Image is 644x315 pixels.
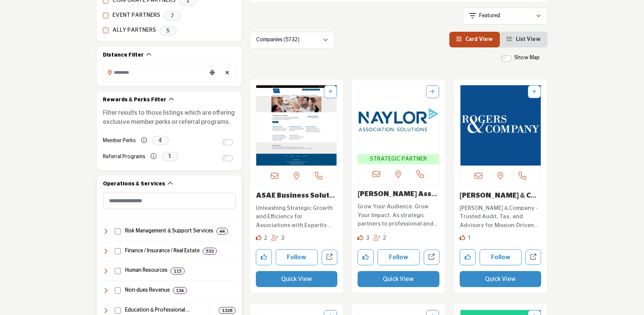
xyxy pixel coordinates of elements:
img: Rogers & Company PLLC [460,85,541,166]
input: Search Category [103,193,236,209]
p: Filter results to those listings which are offering exclusive member perks or referral programs. [103,108,236,127]
a: Open Listing in new tab [460,85,541,166]
a: Add To List [532,89,537,94]
input: Select Non-dues Revenue checkbox [115,287,121,294]
h3: Naylor Association Solutions [358,190,439,199]
img: Naylor Association Solutions [358,85,439,154]
a: [PERSON_NAME] Association S... [358,191,437,206]
b: 1328 [222,308,233,313]
button: Follow [377,249,420,265]
li: Card View [449,32,500,47]
input: Switch to Member Perks [222,139,233,145]
span: List View [516,37,541,42]
img: ASAE Business Solutions [256,85,337,166]
input: Select Risk Management & Support Services checkbox [115,228,121,234]
div: 44 Results For Risk Management & Support Services [216,228,228,235]
div: Choose your current location [207,65,218,81]
button: Like company [358,249,374,265]
span: 2 [383,235,386,241]
a: Open Listing in new tab [256,85,337,166]
div: 1328 Results For Education & Professional Development [219,307,236,314]
div: Followers [373,234,387,243]
a: View Card [456,37,493,42]
h2: Rewards & Perks Filter [103,96,166,104]
span: 2 [264,235,267,241]
input: Switch to Referral Programs [222,155,233,161]
span: STRATEGIC PARTNER [359,155,437,164]
li: List View [500,32,548,47]
a: View List [507,37,541,42]
a: Open rogers-company-pllc in new tab [525,250,541,265]
input: Search Location [103,65,207,80]
button: Like company [256,249,272,265]
button: Like company [460,249,476,265]
div: 533 Results For Finance / Insurance / Real Estate [203,248,217,255]
span: 4 [152,136,169,145]
button: Follow [276,249,318,265]
h4: Education & Professional Development: Training, certification, career development, and learning s... [125,307,216,314]
button: Quick View [358,271,439,287]
button: Companies (5732) [250,32,335,49]
a: Grow Your Audience. Grow Your Impact. As strategic partners to professional and trade association... [358,201,439,229]
p: Unleashing Strategic Growth and Efficiency for Associations with Expertly Tailored Solutions Empo... [256,204,338,230]
p: Companies (5732) [256,36,299,44]
span: 5 [159,26,177,36]
h4: Non-dues Revenue: Programs like affinity partnerships, sponsorships, and other revenue-generating... [125,287,170,294]
span: 7 [164,11,181,21]
div: 136 Results For Non-dues Revenue [173,287,187,294]
a: Open Listing in new tab [358,85,439,164]
button: Featured [463,8,548,24]
button: Quick View [256,271,338,287]
span: Card View [465,37,493,42]
i: Likes [256,235,262,240]
input: ALLY PARTNERS checkbox [103,28,109,33]
span: 1 [161,152,179,161]
div: 115 Results For Human Resources [171,268,185,274]
a: [PERSON_NAME] & Company PLL... [460,192,537,208]
h3: ASAE Business Solutions [256,192,338,200]
h4: Human Resources: Services and solutions for employee management, benefits, recruiting, compliance... [125,267,168,274]
p: Grow Your Audience. Grow Your Impact. As strategic partners to professional and trade association... [358,203,439,229]
a: Add To List [328,89,333,94]
label: Show Map [514,54,540,62]
b: 44 [220,229,225,234]
label: Referral Programs [103,150,145,164]
i: Likes [358,235,363,240]
i: Like [460,235,465,240]
span: 1 [468,235,471,241]
input: Select Education & Professional Development checkbox [115,307,121,313]
label: ALLY PARTNERS [112,26,156,35]
h2: Distance Filter [103,52,144,59]
button: Quick View [460,271,542,287]
a: Add To List [430,89,435,94]
b: 136 [176,288,184,293]
label: EVENT PARTNERS [112,11,160,20]
a: [PERSON_NAME] & Company - Trusted Audit, Tax, and Advisory for Mission-Driven Organizations At [P... [460,202,542,230]
a: Open naylor-association-solutions in new tab [424,250,439,265]
h2: Operations & Services [103,180,165,188]
b: 533 [206,248,214,254]
input: Select Finance / Insurance / Real Estate checkbox [115,248,121,254]
p: [PERSON_NAME] & Company - Trusted Audit, Tax, and Advisory for Mission-Driven Organizations At [P... [460,204,542,230]
button: Follow [480,249,522,265]
a: ASAE Business Soluti... [256,192,335,208]
input: Select Human Resources checkbox [115,268,121,274]
input: EVENT PARTNERS checkbox [103,13,109,18]
h4: Finance / Insurance / Real Estate: Financial management, accounting, insurance, banking, payroll,... [125,247,200,255]
label: Member Perks [103,134,136,148]
h4: Risk Management & Support Services: Services for cancellation insurance and transportation soluti... [125,227,213,235]
div: Clear search location [222,65,233,81]
span: 3 [366,235,369,241]
p: Featured [479,12,500,20]
a: Open asae-business-solutions in new tab [322,250,337,265]
div: Followers [271,234,285,243]
h3: Rogers & Company PLLC [460,192,542,200]
span: 3 [281,235,285,241]
a: Unleashing Strategic Growth and Efficiency for Associations with Expertly Tailored Solutions Empo... [256,202,338,230]
b: 115 [174,268,182,274]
